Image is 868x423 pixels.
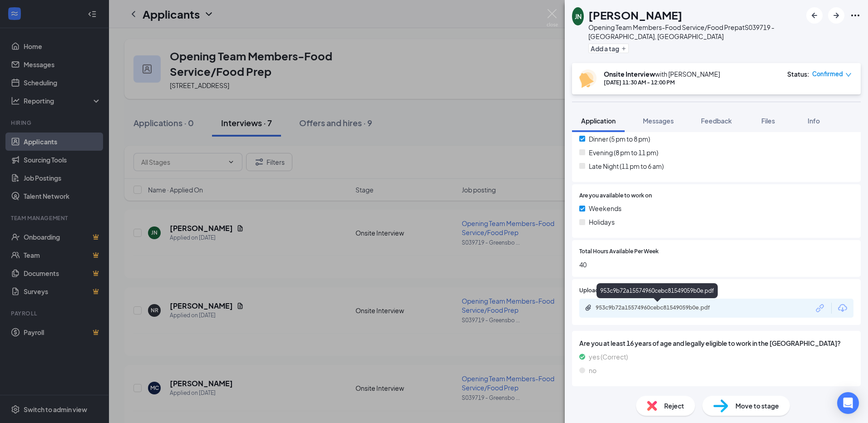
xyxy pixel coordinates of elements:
[787,69,809,79] div: Status :
[589,217,615,227] span: Holidays
[588,44,629,53] button: PlusAdd a tag
[664,401,684,411] span: Reject
[589,134,650,144] span: Dinner (5 pm to 8 pm)
[589,365,597,375] span: no
[596,304,723,311] div: 953c9b72a15574960cebc81549059b0e.pdf
[589,352,628,362] span: yes (Correct)
[828,7,844,24] button: ArrowRight
[579,260,853,270] span: 40
[575,12,582,21] div: JN
[837,303,848,314] svg: Download
[809,10,820,21] svg: ArrowLeftNew
[845,72,852,78] span: down
[585,304,592,311] svg: Paperclip
[812,69,843,79] span: Confirmed
[604,69,720,79] div: with [PERSON_NAME]
[597,283,718,298] div: 953c9b72a15574960cebc81549059b0e.pdf
[808,117,820,125] span: Info
[589,148,658,157] span: Evening (8 pm to 11 pm)
[814,302,826,314] svg: Link
[604,70,655,78] b: Onsite Interview
[579,192,652,200] span: Are you available to work on
[806,7,823,24] button: ArrowLeftNew
[604,79,720,86] div: [DATE] 11:30 AM - 12:00 PM
[643,117,674,125] span: Messages
[585,304,732,313] a: Paperclip953c9b72a15574960cebc81549059b0e.pdf
[588,23,802,41] div: Opening Team Members-Food Service/Food Prep at S039719 - [GEOGRAPHIC_DATA], [GEOGRAPHIC_DATA]
[831,10,842,21] svg: ArrowRight
[735,401,779,411] span: Move to stage
[589,203,621,213] span: Weekends
[621,46,626,51] svg: Plus
[850,10,861,21] svg: Ellipses
[581,117,616,125] span: Application
[579,247,659,256] span: Total Hours Available Per Week
[701,117,732,125] span: Feedback
[588,7,682,23] h1: [PERSON_NAME]
[837,392,859,414] div: Open Intercom Messenger
[589,161,664,171] span: Late Night (11 pm to 6 am)
[579,338,853,348] span: Are you at least 16 years of age and legally eligible to work in the [GEOGRAPHIC_DATA]?
[579,286,621,295] span: Upload Resume
[761,117,775,125] span: Files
